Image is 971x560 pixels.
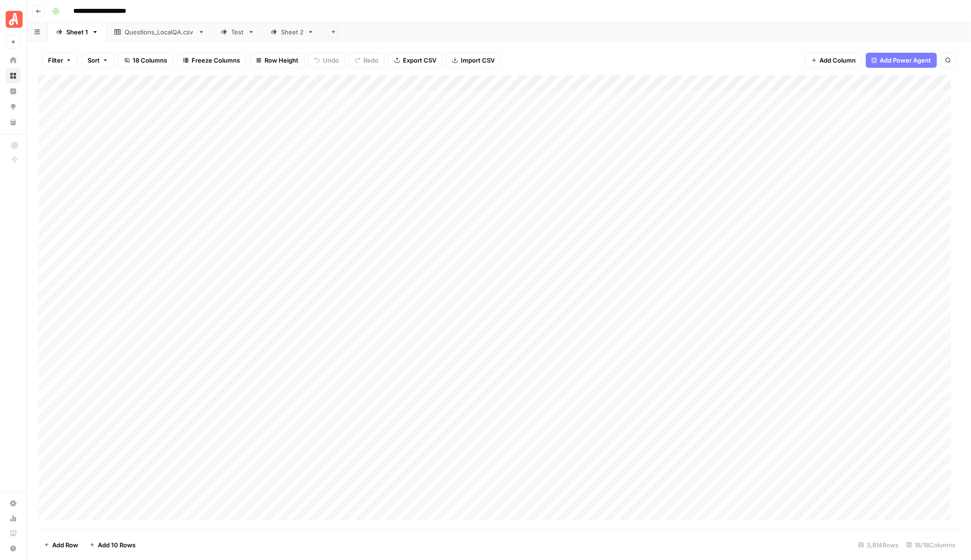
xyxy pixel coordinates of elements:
a: Opportunities [6,99,21,114]
button: Export CSV [388,53,442,68]
button: Row Height [250,53,305,68]
a: Sheet 2 [263,23,322,41]
a: Insights [6,84,21,99]
span: Import CSV [461,56,495,65]
div: Sheet 2 [281,27,304,37]
a: Sheet 1 [48,23,106,41]
button: Workspace: Angi [6,8,21,31]
button: Add Column [805,53,862,68]
a: Home [6,53,21,68]
div: 3,914 Rows [855,537,903,552]
span: Undo [323,56,339,65]
span: Add Power Agent [880,56,931,65]
span: Row Height [265,56,298,65]
a: Questions_LocalQA.csv [106,23,213,41]
a: Settings [6,496,21,511]
span: Add Column [820,56,856,65]
span: 18 Columns [133,56,167,65]
a: Usage [6,511,21,526]
button: Sort [81,53,114,68]
a: Your Data [6,115,21,130]
a: Test [213,23,263,41]
button: Filter [42,53,78,68]
span: Export CSV [403,56,436,65]
div: Sheet 1 [66,27,88,37]
span: Freeze Columns [192,56,240,65]
button: Add Row [38,537,84,552]
span: Redo [363,56,378,65]
button: Import CSV [446,53,501,68]
button: Undo [308,53,345,68]
div: Test [231,27,244,37]
a: Learning Hub [6,526,21,541]
button: Add Power Agent [866,53,937,68]
span: Add 10 Rows [98,540,136,550]
a: Browse [6,68,21,83]
button: Help + Support [6,541,21,556]
button: 18 Columns [118,53,173,68]
button: Redo [349,53,385,68]
div: Questions_LocalQA.csv [125,27,194,37]
span: Filter [48,56,63,65]
button: Add 10 Rows [84,537,141,552]
span: Add Row [52,540,78,550]
button: Freeze Columns [177,53,246,68]
img: Angi Logo [6,11,23,28]
span: Sort [88,56,100,65]
div: 18/18 Columns [903,537,960,552]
